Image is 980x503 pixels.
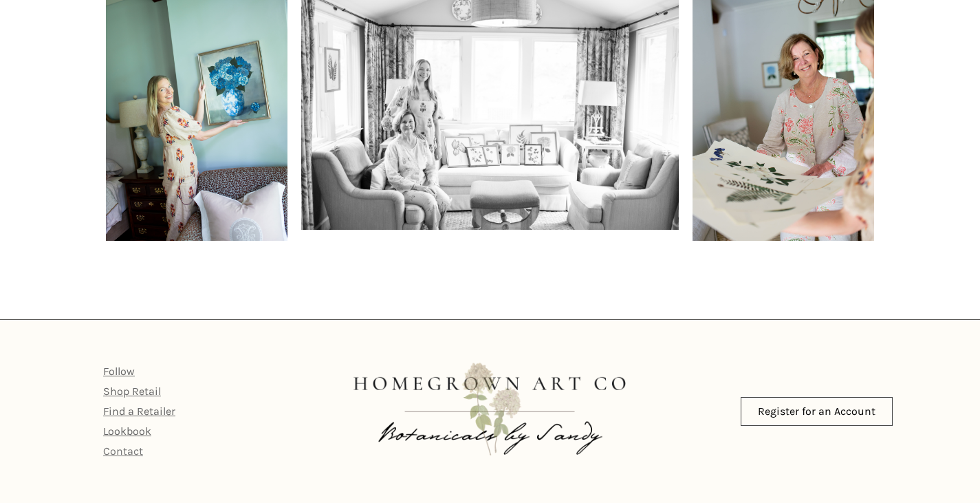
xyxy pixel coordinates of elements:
[103,425,151,438] a: Lookbook
[103,405,175,418] a: Find a Retailer
[741,397,893,426] a: Register for an Account
[103,385,161,398] a: Shop Retail
[103,445,143,458] a: Contact
[103,365,135,378] a: Follow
